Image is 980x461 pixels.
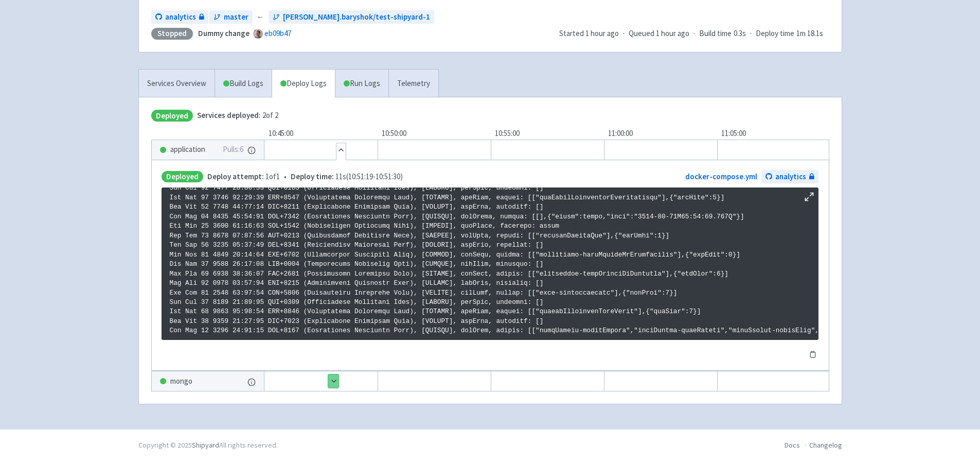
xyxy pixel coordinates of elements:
span: analytics [165,11,196,23]
a: Deploy Logs [272,70,335,98]
div: Stopped [151,28,193,40]
a: Shipyard [192,440,219,450]
span: Queued [629,28,689,38]
span: Pulls: 6 [223,144,243,156]
div: 10:55:00 [491,128,604,140]
a: docker-compose.yml [685,172,757,181]
span: [PERSON_NAME].baryshok/test-shipyard-1 [283,11,430,23]
a: Changelog [809,440,842,450]
span: Build time [699,28,732,40]
a: analytics [761,170,818,184]
div: 10:50:00 [378,128,491,140]
span: Deploy time: [291,172,334,181]
span: analytics [775,171,806,183]
span: • [207,171,403,183]
span: 0.3s [734,28,746,40]
time: 1 hour ago [656,28,689,38]
a: Docs [785,440,800,450]
span: 1m 18.1s [796,28,823,40]
div: · · · [559,28,829,40]
a: Build Logs [215,70,272,98]
div: 11:05:00 [717,128,830,140]
a: [PERSON_NAME].baryshok/test-shipyard-1 [269,10,434,24]
div: 11:00:00 [604,128,717,140]
span: 11s ( 10:51:19 - 10:51:30 ) [291,171,403,183]
a: master [209,10,253,24]
a: Services Overview [139,70,215,98]
span: Deployed [162,171,203,183]
span: application [170,144,205,156]
span: Deploy attempt: [207,172,264,181]
a: Telemetry [388,70,438,98]
span: Started [559,28,619,38]
div: Copyright © 2025 All rights reserved. [138,440,278,451]
span: 1 of 1 [207,171,280,183]
span: Deployed [151,110,193,122]
span: 2 of 2 [197,110,278,122]
span: mongo [170,375,192,387]
span: Services deployed: [197,110,261,120]
a: analytics [151,10,208,24]
time: 1 hour ago [585,28,619,38]
span: master [224,11,248,23]
span: Deploy time [756,28,794,40]
strong: Dummy change [198,28,250,38]
a: eb09b47 [264,28,291,38]
a: Run Logs [335,70,388,98]
span: ← [257,11,264,23]
div: 10:45:00 [264,128,378,140]
button: Maximize log window [804,192,814,202]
